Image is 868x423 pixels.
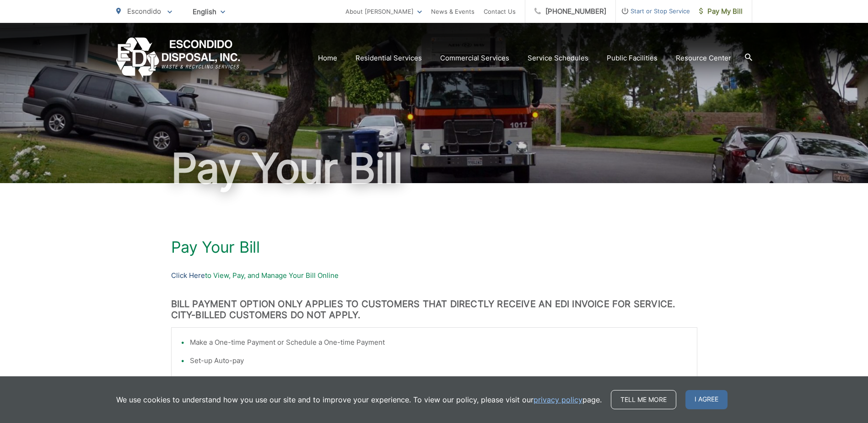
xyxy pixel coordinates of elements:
li: Manage Stored Payments [190,374,688,385]
a: About [PERSON_NAME] [345,6,422,17]
a: Home [318,53,337,64]
a: EDCD logo. Return to the homepage. [116,38,240,78]
span: Pay My Bill [699,6,743,17]
a: Tell me more [611,390,676,409]
a: Residential Services [356,53,422,64]
h1: Pay Your Bill [171,238,697,256]
h1: Pay Your Bill [116,146,752,191]
a: Click Here [171,270,205,281]
h3: BILL PAYMENT OPTION ONLY APPLIES TO CUSTOMERS THAT DIRECTLY RECEIVE AN EDI INVOICE FOR SERVICE. C... [171,298,697,320]
a: Service Schedules [528,53,588,64]
li: Set-up Auto-pay [190,355,688,366]
a: privacy policy [534,394,582,405]
span: English [186,4,232,20]
a: Public Facilities [607,53,658,64]
a: Commercial Services [440,53,509,64]
span: I agree [685,390,728,409]
span: Escondido [127,7,161,16]
p: We use cookies to understand how you use our site and to improve your experience. To view our pol... [116,394,602,405]
p: to View, Pay, and Manage Your Bill Online [171,270,697,281]
a: Contact Us [484,6,516,17]
a: News & Events [431,6,474,17]
a: Resource Center [676,53,731,64]
li: Make a One-time Payment or Schedule a One-time Payment [190,337,688,348]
